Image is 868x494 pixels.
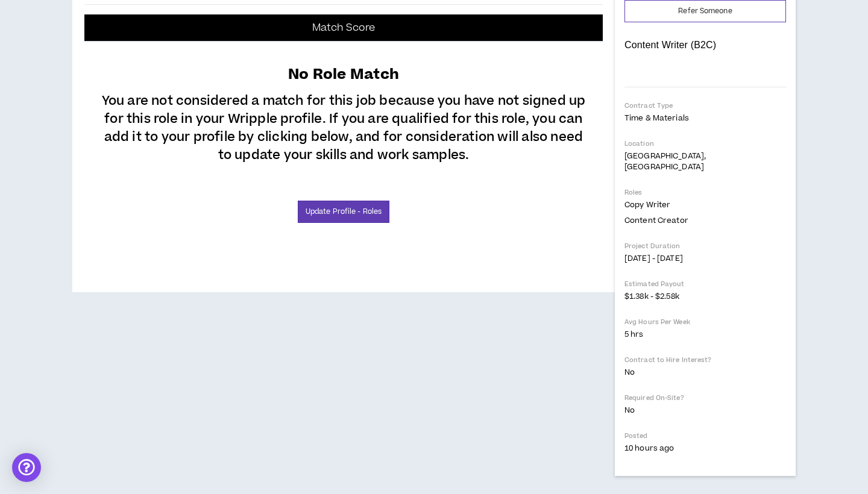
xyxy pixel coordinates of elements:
[288,57,399,86] p: No Role Match
[298,201,389,223] a: Update Profile - Roles
[624,39,786,51] p: Content Writer (B2C)
[624,393,786,402] p: Required On-Site?
[624,215,688,226] span: Content Creator
[624,443,786,454] p: 10 hours ago
[624,188,786,197] p: Roles
[624,101,786,110] p: Contract Type
[624,242,786,251] p: Project Duration
[624,151,786,172] p: [GEOGRAPHIC_DATA], [GEOGRAPHIC_DATA]
[624,367,786,378] p: No
[624,291,786,302] p: $1.38k - $2.58k
[624,113,786,123] p: Time & Materials
[624,139,786,148] p: Location
[312,22,376,34] p: Match Score
[624,199,670,210] span: Copy Writer
[12,453,41,482] div: Open Intercom Messenger
[624,253,786,264] p: [DATE] - [DATE]
[624,431,786,440] p: Posted
[624,329,786,340] p: 5 hrs
[624,405,786,416] p: No
[96,85,591,164] p: You are not considered a match for this job because you have not signed up for this role in your ...
[624,317,786,327] p: Avg Hours Per Week
[624,355,786,364] p: Contract to Hire Interest?
[624,280,786,289] p: Estimated Payout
